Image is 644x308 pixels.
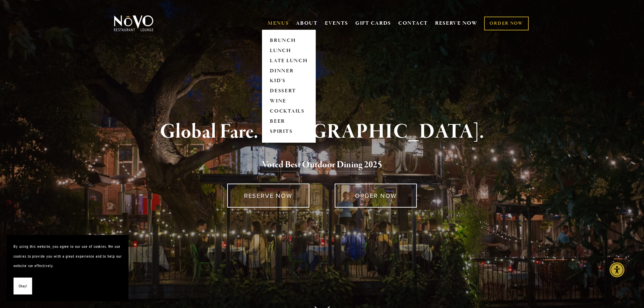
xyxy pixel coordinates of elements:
div: Accessibility Menu [610,262,624,277]
a: KID'S [268,76,310,86]
img: Novo Restaurant &amp; Lounge [113,15,155,32]
a: WINE [268,96,310,106]
section: Cookie banner [7,235,128,301]
a: GIFT CARDS [355,17,391,30]
p: By using this website, you agree to our use of cookies. We use cookies to provide you with a grea... [14,242,122,271]
a: BRUNCH [268,35,310,46]
a: COCKTAILS [268,106,310,117]
a: ABOUT [296,20,318,27]
h2: 5 [125,158,519,172]
strong: Global Fare. [GEOGRAPHIC_DATA]. [160,119,484,145]
a: BEER [268,117,310,127]
a: DINNER [268,66,310,76]
a: EVENTS [325,20,348,27]
a: RESERVE NOW [435,17,478,30]
a: LUNCH [268,46,310,56]
a: DESSERT [268,86,310,96]
a: LATE LUNCH [268,56,310,66]
span: Okay! [19,281,27,291]
a: MENUS [268,20,289,27]
a: CONTACT [398,17,428,30]
a: ORDER NOW [335,184,417,208]
a: RESERVE NOW [227,184,309,208]
button: Okay! [14,278,32,295]
a: SPIRITS [268,127,310,137]
a: Voted Best Outdoor Dining 202 [262,159,378,172]
a: ORDER NOW [484,17,528,30]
